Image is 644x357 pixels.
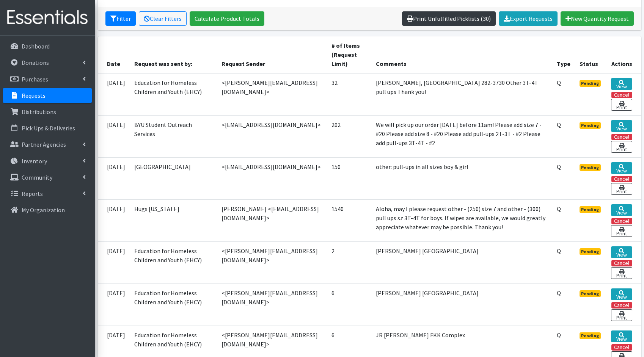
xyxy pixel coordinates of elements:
td: [DATE] [98,199,130,241]
td: 1540 [327,199,371,241]
button: Cancel [611,260,632,266]
td: Aloha, may I please request other - (250) size 7 and other - (300) pull ups sz 3T-4T for boys. If... [371,199,552,241]
a: Export Requests [499,11,558,26]
p: Community [22,174,52,181]
th: Status [575,36,607,73]
a: Print [611,99,632,111]
button: Cancel [611,344,632,351]
td: [DATE] [98,73,130,116]
button: Cancel [611,218,632,224]
td: Education for Homeless Children and Youth (EHCY) [130,73,217,116]
p: Partner Agencies [22,141,66,148]
th: Request was sent by: [130,36,217,73]
a: View [611,204,632,216]
td: <[EMAIL_ADDRESS][DOMAIN_NAME]> [217,157,327,199]
button: Cancel [611,302,632,308]
a: Calculate Product Totals [190,11,264,26]
a: View [611,330,632,342]
td: [DATE] [98,283,130,326]
td: <[EMAIL_ADDRESS][DOMAIN_NAME]> [217,115,327,157]
p: Distributions [22,108,56,116]
button: Cancel [611,92,632,98]
td: [DATE] [98,115,130,157]
a: Print Unfulfilled Picklists (30) [402,11,496,26]
p: Pick Ups & Deliveries [22,124,75,132]
button: Filter [105,11,136,26]
a: Pick Ups & Deliveries [3,121,92,136]
th: # of Items (Request Limit) [327,36,371,73]
td: [PERSON_NAME] [GEOGRAPHIC_DATA] [371,283,552,326]
th: Comments [371,36,552,73]
td: We will pick up our order [DATE] before 11am! Please add size 7 - #20 Please add size 8 - #20 Ple... [371,115,552,157]
a: Print [611,225,632,237]
a: Community [3,170,92,185]
td: BYU Student Outreach Services [130,115,217,157]
td: [PERSON_NAME] <[EMAIL_ADDRESS][DOMAIN_NAME]> [217,199,327,241]
span: Pending [580,332,601,339]
td: <[PERSON_NAME][EMAIL_ADDRESS][DOMAIN_NAME]> [217,283,327,326]
abbr: Quantity [557,79,561,86]
td: 32 [327,73,371,116]
img: HumanEssentials [3,5,92,30]
a: Print [611,183,632,195]
td: Hugs [US_STATE] [130,199,217,241]
a: Inventory [3,153,92,169]
a: Requests [3,88,92,103]
td: [GEOGRAPHIC_DATA] [130,157,217,199]
th: Actions [606,36,641,73]
a: View [611,162,632,174]
td: other: pull-ups in all sizes boy & girl [371,157,552,199]
td: [PERSON_NAME], [GEOGRAPHIC_DATA] 282-3730 Other 3T-4T pull ups Thank you! [371,73,552,116]
td: 202 [327,115,371,157]
td: <[PERSON_NAME][EMAIL_ADDRESS][DOMAIN_NAME]> [217,73,327,116]
a: New Quantity Request [561,11,634,26]
a: Print [611,267,632,279]
td: 150 [327,157,371,199]
span: Pending [580,122,601,129]
abbr: Quantity [557,121,561,128]
abbr: Quantity [557,247,561,255]
td: Education for Homeless Children and Youth (EHCY) [130,283,217,326]
a: Reports [3,186,92,201]
abbr: Quantity [557,289,561,297]
th: Type [552,36,575,73]
p: Purchases [22,75,48,83]
span: Pending [580,164,601,171]
a: Purchases [3,72,92,87]
td: Education for Homeless Children and Youth (EHCY) [130,241,217,283]
td: 6 [327,283,371,326]
a: Donations [3,55,92,70]
button: Cancel [611,134,632,140]
td: [DATE] [98,157,130,199]
a: Dashboard [3,39,92,54]
p: Requests [22,92,46,99]
p: Inventory [22,157,47,165]
td: [DATE] [98,241,130,283]
td: 2 [327,241,371,283]
abbr: Quantity [557,163,561,171]
th: Request Sender [217,36,327,73]
a: Clear Filters [139,11,187,26]
a: View [611,78,632,90]
p: Donations [22,59,49,66]
p: Reports [22,190,43,197]
a: My Organization [3,202,92,218]
a: View [611,246,632,258]
a: Distributions [3,104,92,119]
p: Dashboard [22,42,50,50]
a: Partner Agencies [3,137,92,152]
button: Cancel [611,176,632,182]
a: View [611,288,632,300]
abbr: Quantity [557,205,561,213]
span: Pending [580,248,601,255]
p: My Organization [22,206,65,214]
a: View [611,120,632,132]
td: <[PERSON_NAME][EMAIL_ADDRESS][DOMAIN_NAME]> [217,241,327,283]
span: Pending [580,290,601,297]
a: Print [611,141,632,153]
span: Pending [580,206,601,213]
abbr: Quantity [557,331,561,339]
a: Print [611,309,632,321]
span: Pending [580,80,601,87]
td: [PERSON_NAME] [GEOGRAPHIC_DATA] [371,241,552,283]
